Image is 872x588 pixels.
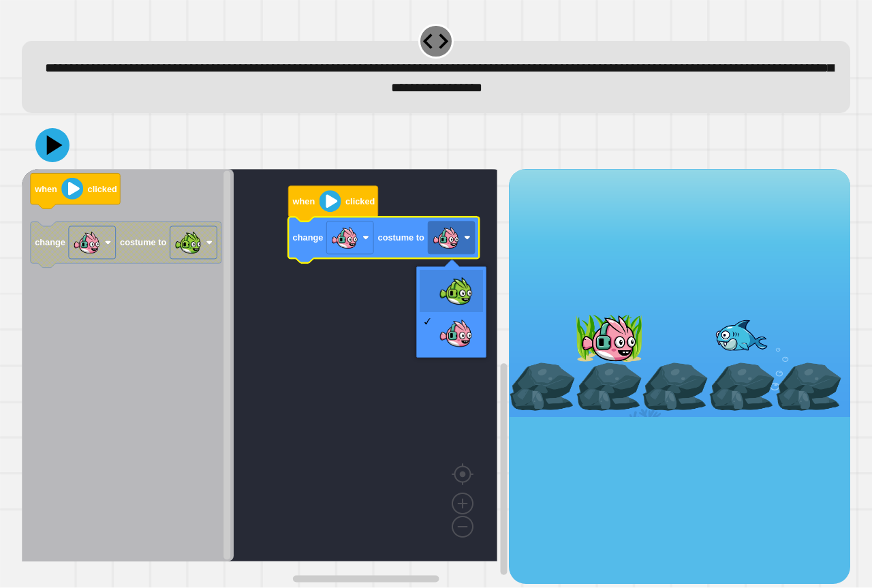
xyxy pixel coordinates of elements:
[293,233,324,243] text: change
[345,197,375,207] text: clicked
[439,316,473,350] img: PinkFish
[35,238,65,248] text: change
[378,233,424,243] text: costume to
[34,184,57,194] text: when
[88,184,117,194] text: clicked
[120,238,166,248] text: costume to
[292,197,315,207] text: when
[22,169,509,583] div: Blockly Workspace
[439,274,473,308] img: GreenFish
